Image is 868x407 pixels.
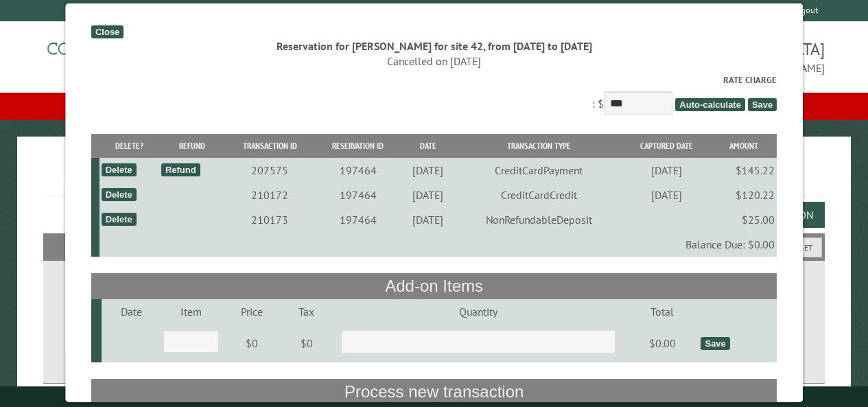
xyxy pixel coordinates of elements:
[102,188,137,201] div: Delete
[330,299,626,324] td: Quantity
[283,299,330,324] td: Tax
[748,98,777,111] span: Save
[99,134,159,158] th: Delete?
[224,183,315,207] td: 210172
[315,183,401,207] td: 197464
[622,158,711,183] td: [DATE]
[91,273,777,299] th: Add-on Items
[159,134,225,158] th: Refund
[711,158,777,183] td: $145.22
[675,98,745,111] span: Auto-calculate
[626,299,699,324] td: Total
[102,299,161,324] td: Date
[454,134,622,158] th: Transaction Type
[401,134,454,158] th: Date
[102,213,137,226] div: Delete
[454,207,622,232] td: NonRefundableDeposit
[43,27,215,80] img: Campground Commander
[315,207,401,232] td: 197464
[224,207,315,232] td: 210173
[43,159,825,196] h1: Reservations
[99,232,777,257] td: Balance Due: $0.00
[283,324,330,362] td: $0
[401,183,454,207] td: [DATE]
[622,183,711,207] td: [DATE]
[91,38,777,54] div: Reservation for [PERSON_NAME] for site 42, from [DATE] to [DATE]
[315,158,401,183] td: 197464
[401,158,454,183] td: [DATE]
[222,324,283,362] td: $0
[626,324,699,362] td: $0.00
[224,158,315,183] td: 207575
[711,183,777,207] td: $120.22
[91,25,124,38] div: Close
[43,233,825,259] h2: Filters
[401,207,454,232] td: [DATE]
[454,183,622,207] td: CreditCardCredit
[161,299,221,324] td: Item
[91,54,777,69] div: Cancelled on [DATE]
[454,158,622,183] td: CreditCardPayment
[701,337,729,350] div: Save
[224,134,315,158] th: Transaction ID
[711,207,777,232] td: $25.00
[102,163,137,176] div: Delete
[222,299,283,324] td: Price
[161,163,200,176] div: Refund
[315,134,401,158] th: Reservation ID
[91,73,777,118] div: : $
[91,73,777,86] label: Rate Charge
[711,134,777,158] th: Amount
[622,134,711,158] th: Captured Date
[91,379,777,405] th: Process new transaction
